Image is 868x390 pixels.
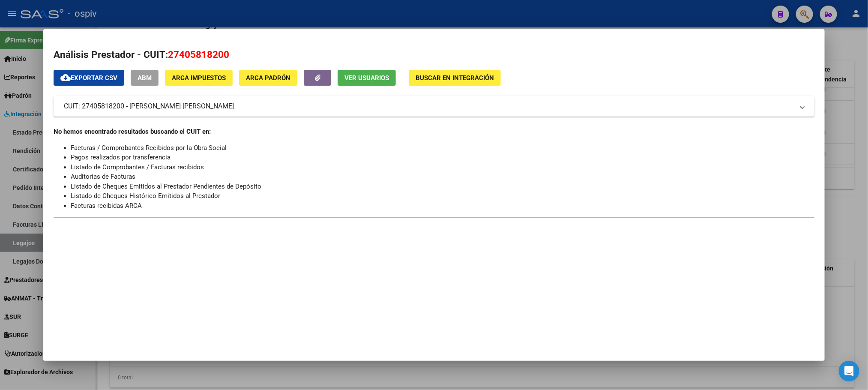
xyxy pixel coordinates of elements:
li: Auditorías de Facturas [71,172,814,182]
mat-expansion-panel-header: CUIT: 27405818200 - [PERSON_NAME] [PERSON_NAME] [54,96,814,117]
button: ARCA Padrón [239,70,297,86]
span: Buscar en Integración [416,74,494,82]
li: Listado de Cheques Histórico Emitidos al Prestador [71,191,814,201]
mat-icon: cloud_download [60,72,71,83]
span: Ver Usuarios [344,74,389,82]
button: Exportar CSV [54,70,124,86]
h2: Análisis Prestador - CUIT: [54,48,814,62]
button: ARCA Impuestos [165,70,233,86]
div: Open Intercom Messenger [839,361,859,381]
li: Listado de Comprobantes / Facturas recibidos [71,162,814,172]
li: Facturas recibidas ARCA [71,201,814,211]
span: Exportar CSV [60,74,117,82]
span: ARCA Impuestos [172,74,226,82]
li: Facturas / Comprobantes Recibidos por la Obra Social [71,143,814,153]
strong: No hemos encontrado resultados buscando el CUIT en: [54,128,211,135]
span: ARCA Padrón [246,74,290,82]
span: 27405818200 [168,49,229,60]
button: ABM [131,70,159,86]
button: Buscar en Integración [409,70,501,86]
li: Listado de Cheques Emitidos al Prestador Pendientes de Depósito [71,182,814,192]
mat-panel-title: CUIT: 27405818200 - [PERSON_NAME] [PERSON_NAME] [64,101,793,111]
button: Ver Usuarios [338,70,396,86]
li: Pagos realizados por transferencia [71,153,814,162]
span: ABM [138,74,152,82]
